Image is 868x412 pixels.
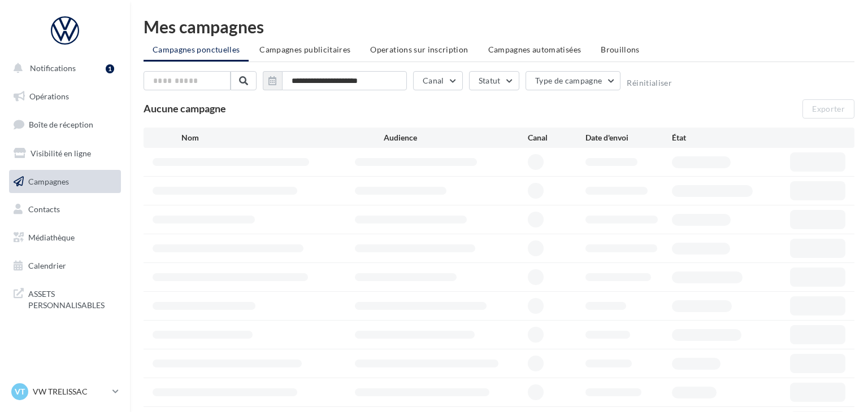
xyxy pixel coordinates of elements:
div: Nom [181,132,384,143]
span: Campagnes [28,176,69,186]
span: Aucune campagne [144,102,226,115]
span: Operations sur inscription [370,45,468,54]
div: Canal [528,132,585,143]
a: Contacts [7,198,123,221]
span: VT [15,386,25,397]
span: Brouillons [601,45,640,54]
a: VT VW TRELISSAC [9,381,121,402]
div: 1 [106,64,114,73]
span: ASSETS PERSONNALISABLES [28,286,116,310]
div: Mes campagnes [144,18,854,35]
a: Opérations [7,85,123,108]
div: Date d'envoi [585,132,672,143]
button: Type de campagne [526,71,621,90]
span: Campagnes automatisées [488,45,581,54]
button: Notifications 1 [7,56,119,80]
span: Médiathèque [28,233,75,242]
p: VW TRELISSAC [33,386,108,397]
span: Visibilité en ligne [31,148,91,158]
a: ASSETS PERSONNALISABLES [7,282,123,315]
div: Audience [384,132,528,143]
a: Boîte de réception [7,112,123,137]
span: Notifications [30,63,76,73]
a: Calendrier [7,254,123,278]
button: Canal [413,71,463,90]
span: Boîte de réception [29,120,93,129]
span: Contacts [28,204,60,214]
div: État [672,132,758,143]
button: Exporter [802,99,854,119]
a: Médiathèque [7,226,123,249]
a: Campagnes [7,170,123,194]
button: Réinitialiser [627,78,672,87]
a: Visibilité en ligne [7,142,123,165]
span: Campagnes publicitaires [259,45,350,54]
span: Opérations [29,91,69,101]
span: Calendrier [28,261,66,270]
button: Statut [469,71,519,90]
